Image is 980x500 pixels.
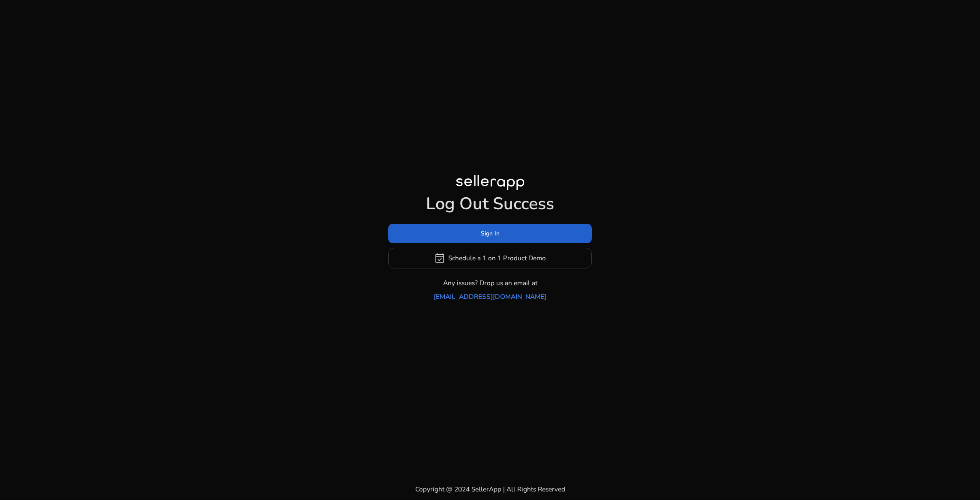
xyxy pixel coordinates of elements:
span: Sign In [481,229,500,238]
span: event_available [434,253,445,264]
a: [EMAIL_ADDRESS][DOMAIN_NAME] [434,292,546,301]
h1: Log Out Success [388,194,592,214]
p: Any issues? Drop us an email at [443,278,537,288]
button: event_availableSchedule a 1 on 1 Product Demo [388,248,592,268]
button: Sign In [388,224,592,243]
